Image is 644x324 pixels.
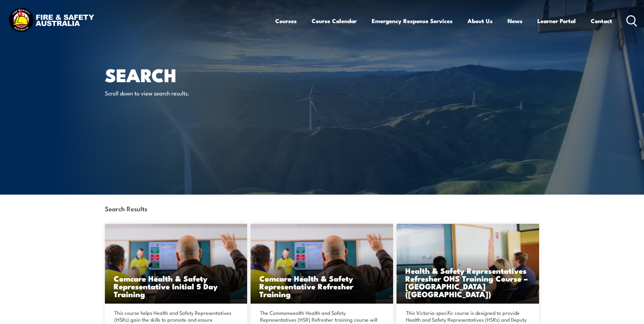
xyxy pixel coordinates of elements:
[591,12,612,30] a: Contact
[105,224,247,304] img: Comcare Health & Safety Representative Initial 5 Day TRAINING
[275,12,297,30] a: Courses
[251,224,393,304] a: Comcare Health & Safety Representative Refresher Training
[397,224,539,304] a: Health & Safety Representatives Refresher OHS Training Course – [GEOGRAPHIC_DATA] ([GEOGRAPHIC_DA...
[372,12,453,30] a: Emergency Response Services
[467,12,493,30] a: About Us
[397,224,539,304] img: Health & Safety Representatives Initial OHS Training Course (VIC)
[251,224,393,304] img: Comcare Health & Safety Representative Initial 5 Day TRAINING
[105,89,229,97] p: Scroll down to view search results.
[105,67,273,83] h1: Search
[312,12,357,30] a: Course Calendar
[105,224,247,304] a: Comcare Health & Safety Representative Initial 5 Day Training
[105,204,147,213] strong: Search Results
[537,12,576,30] a: Learner Portal
[259,274,384,298] h3: Comcare Health & Safety Representative Refresher Training
[405,267,530,298] h3: Health & Safety Representatives Refresher OHS Training Course – [GEOGRAPHIC_DATA] ([GEOGRAPHIC_DA...
[508,12,522,30] a: News
[114,274,239,298] h3: Comcare Health & Safety Representative Initial 5 Day Training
